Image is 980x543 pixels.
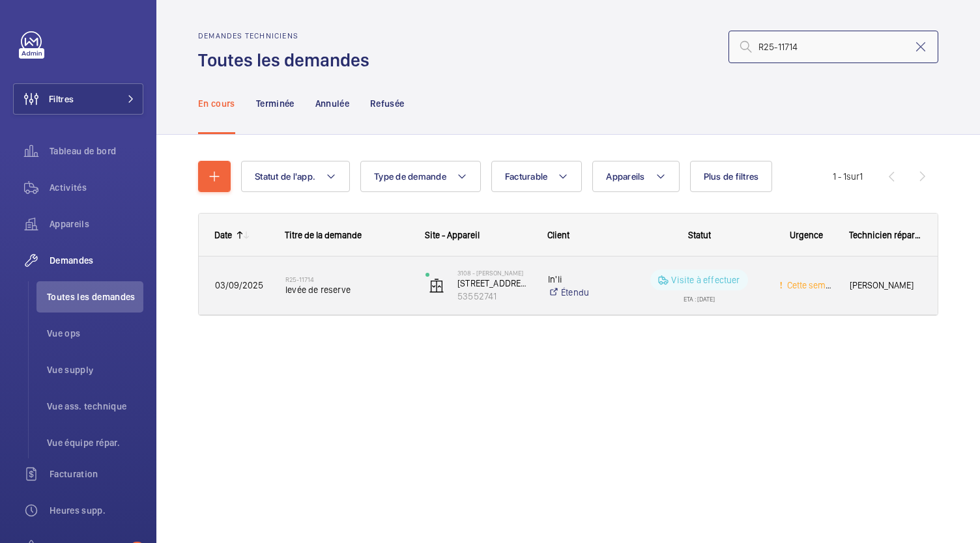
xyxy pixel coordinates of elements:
a: Étendu [548,286,619,299]
span: Heures supp. [50,504,143,517]
span: sur [846,171,859,182]
span: Type de demande [374,171,446,182]
span: Facturation [50,467,143,480]
span: Plus de filtres [704,171,759,182]
span: Appareils [50,217,143,230]
h1: Toutes les demandes [198,48,377,72]
span: Toutes les demandes [47,290,143,303]
p: En cours [198,97,235,110]
img: elevator.svg [429,278,444,294]
button: Statut de l'app. [241,161,350,192]
span: Cette semaine [785,280,843,290]
p: Visite à effectuer [671,273,740,286]
div: ETA : [DATE] [684,290,715,302]
span: [PERSON_NAME] [850,278,922,293]
button: Appareils [592,161,679,192]
p: Refusée [370,97,404,110]
h2: R25-11714 [285,275,409,283]
span: Vue ops [47,327,143,340]
span: Facturable [505,171,548,182]
p: Terminée [256,97,295,110]
input: Chercher par numéro demande ou de devis [728,31,938,63]
span: Site - Appareil [425,230,480,240]
span: Client [547,230,569,240]
span: Filtres [49,92,74,105]
p: 3108 - [PERSON_NAME] [457,269,531,277]
p: In'li [548,273,619,286]
span: 03/09/2025 [215,280,263,290]
h2: Demandes techniciens [198,31,377,40]
span: Technicien réparateur [849,230,923,240]
button: Type de demande [360,161,481,192]
p: [STREET_ADDRESS] [457,277,531,290]
button: Plus de filtres [690,161,773,192]
button: Facturable [491,161,583,192]
p: Annulée [315,97,349,110]
span: Statut [688,230,711,240]
span: Activités [50,181,143,194]
div: Date [214,230,232,240]
span: Vue supply [47,363,143,376]
span: Titre de la demande [285,230,362,240]
span: Vue ass. technique [47,400,143,413]
span: Urgence [790,230,823,240]
span: Demandes [50,254,143,267]
span: Statut de l'app. [255,171,315,182]
span: Tableau de bord [50,145,143,158]
span: Appareils [606,171,644,182]
span: levée de reserve [285,283,409,296]
button: Filtres [13,83,143,115]
p: 53552741 [457,290,531,303]
span: Vue équipe répar. [47,436,143,449]
span: 1 - 1 1 [833,172,863,181]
